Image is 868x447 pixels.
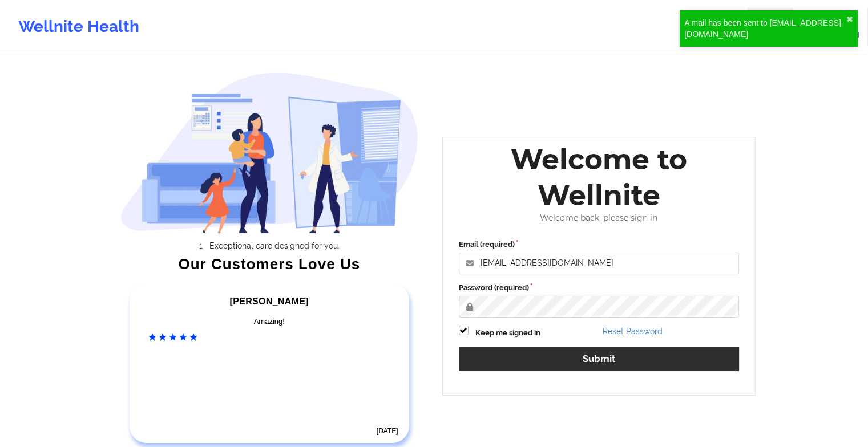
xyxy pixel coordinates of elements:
div: Welcome to Wellnite [451,141,748,213]
div: A mail has been sent to [EMAIL_ADDRESS][DOMAIN_NAME] [684,17,846,40]
img: wellnite-auth-hero_200.c722682e.png [120,72,418,233]
time: [DATE] [377,427,398,435]
div: Amazing! [148,316,390,327]
label: Keep me signed in [475,327,540,339]
button: Submit [459,347,740,371]
li: Exceptional care designed for you. [131,241,418,250]
button: close [846,15,853,24]
span: [PERSON_NAME] [230,296,309,306]
div: Our Customers Love Us [120,258,418,270]
div: Welcome back, please sign in [451,213,748,223]
a: Reset Password [603,327,663,336]
input: Email address [459,253,740,274]
label: Email (required) [459,239,740,250]
label: Password (required) [459,282,740,294]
